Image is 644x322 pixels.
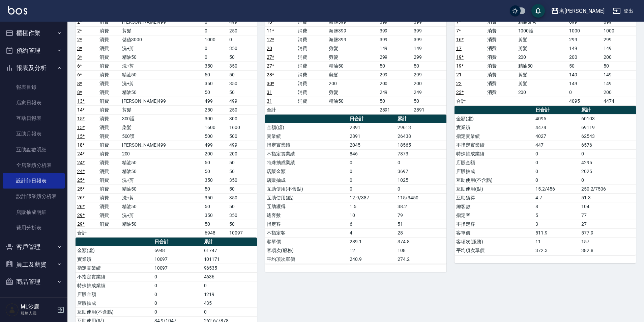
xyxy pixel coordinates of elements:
td: 2045 [348,141,396,149]
td: 350 [228,61,257,70]
td: 消費 [296,53,327,61]
td: 50 [228,167,257,176]
td: 8 [534,202,579,211]
td: 50 [602,61,636,70]
td: 250 [228,26,257,35]
h5: ML沙鹿 [21,303,55,310]
td: 互助使用(不含點) [265,184,348,193]
td: 剪髮 [517,35,568,44]
td: 消費 [296,70,327,79]
td: 60103 [580,114,636,123]
td: 精油50 [120,220,203,228]
td: 消費 [486,44,517,53]
td: 50 [412,61,446,70]
td: 447 [534,141,579,149]
td: 消費 [486,18,517,26]
button: 員工及薪資 [3,256,65,273]
button: 登出 [610,5,636,17]
td: 249 [412,88,446,97]
td: 0 [203,18,228,26]
td: 實業績 [455,123,534,132]
td: 海鹽399 [327,26,378,35]
td: 消費 [486,26,517,35]
td: 4095 [534,114,579,123]
a: 設計師業績分析表 [3,189,65,204]
td: 0 [228,35,257,44]
td: 剪髮 [327,53,378,61]
td: 海鹽399 [327,35,378,44]
td: 299 [602,35,636,44]
td: 62543 [580,132,636,141]
td: 350 [228,79,257,88]
td: 51.3 [580,193,636,202]
td: 洗+剪 [120,193,203,202]
a: 31 [267,98,272,104]
td: 77 [580,211,636,220]
td: 合計 [76,228,98,237]
td: 消費 [296,97,327,105]
td: 0 [203,26,228,35]
td: 299 [567,35,602,44]
div: 名[PERSON_NAME] [559,7,605,15]
td: 15.2/456 [534,184,579,193]
td: 店販抽成 [265,176,348,184]
td: 0 [348,176,396,184]
td: 2025 [580,167,636,176]
td: 200 [517,53,568,61]
td: 399 [412,18,446,26]
td: 消費 [98,70,120,79]
td: 精油50 [120,202,203,211]
td: 1000護 [517,26,568,35]
td: 1.5 [348,202,396,211]
td: 消費 [98,105,120,114]
td: 消費 [486,79,517,88]
a: 21 [456,72,462,77]
td: 350 [228,211,257,220]
td: 海鹽399 [327,18,378,26]
td: 50 [228,70,257,79]
td: 50 [378,97,412,105]
td: 總客數 [265,211,348,220]
td: 1000 [567,26,602,35]
td: 0 [348,158,396,167]
td: 消費 [486,35,517,44]
td: 店販金額 [455,158,534,167]
td: 金額(虛) [455,114,534,123]
td: 消費 [98,167,120,176]
a: 費用分析表 [3,220,65,236]
td: 0 [534,167,579,176]
td: 店販抽成 [455,167,534,176]
a: 互助月報表 [3,126,65,142]
td: 250 [203,105,228,114]
td: 6576 [580,141,636,149]
td: 剪髮 [327,70,378,79]
a: 互助點數明細 [3,142,65,157]
td: 4 [348,228,396,237]
td: 5 [534,211,579,220]
td: 消費 [98,220,120,228]
a: 22 [456,81,462,86]
td: 消費 [98,202,120,211]
td: 499 [228,97,257,105]
td: 消費 [296,18,327,26]
td: 104 [580,202,636,211]
td: 1000 [602,26,636,35]
td: 350 [203,193,228,202]
td: 特殊抽成業績 [455,149,534,158]
a: 全店業績分析表 [3,157,65,173]
td: 846 [348,149,396,158]
img: Logo [8,6,27,15]
td: 0 [534,149,579,158]
td: 互助使用(不含點) [455,176,534,184]
td: 消費 [98,149,120,158]
td: 1600 [228,123,257,132]
td: 4474 [534,123,579,132]
td: 0 [580,149,636,158]
td: 699 [567,18,602,26]
a: 報表目錄 [3,79,65,95]
td: 消費 [98,88,120,97]
td: 399 [412,26,446,35]
td: 消費 [98,79,120,88]
td: 149 [567,44,602,53]
td: 消費 [486,70,517,79]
